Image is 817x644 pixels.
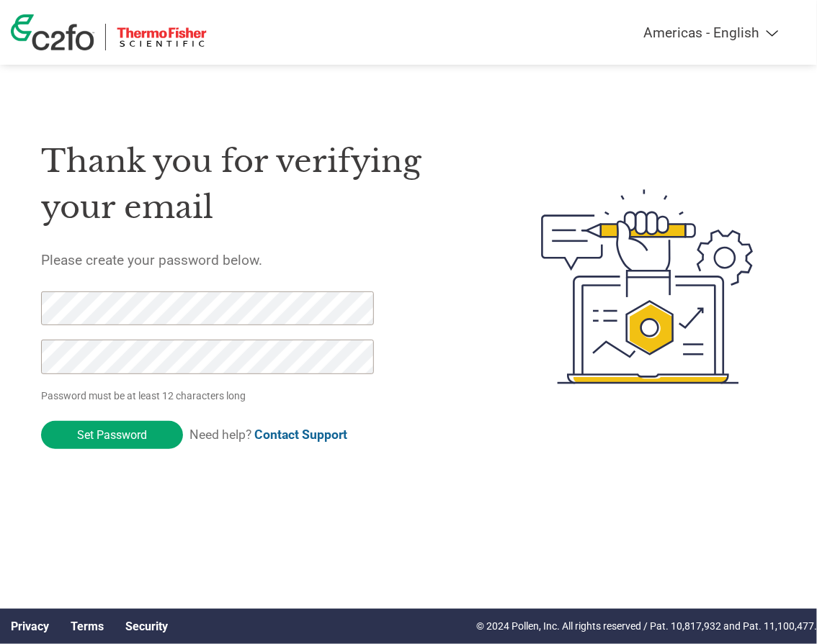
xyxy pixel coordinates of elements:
a: Contact Support [255,427,348,442]
h5: Please create your password below. [41,252,482,268]
a: Terms [71,620,104,633]
a: Privacy [11,620,49,633]
img: create-password [519,117,776,456]
p: © 2024 Pollen, Inc. All rights reserved / Pat. 10,817,932 and Pat. 11,100,477. [476,619,817,634]
img: c2fo logo [11,14,94,50]
span: Need help? [190,427,348,442]
input: Set Password [41,421,183,449]
p: Password must be at least 12 characters long [41,389,376,404]
h1: Thank you for verifying your email [41,138,482,231]
a: Security [125,620,168,633]
img: Thermo Fisher Scientific [117,24,207,50]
